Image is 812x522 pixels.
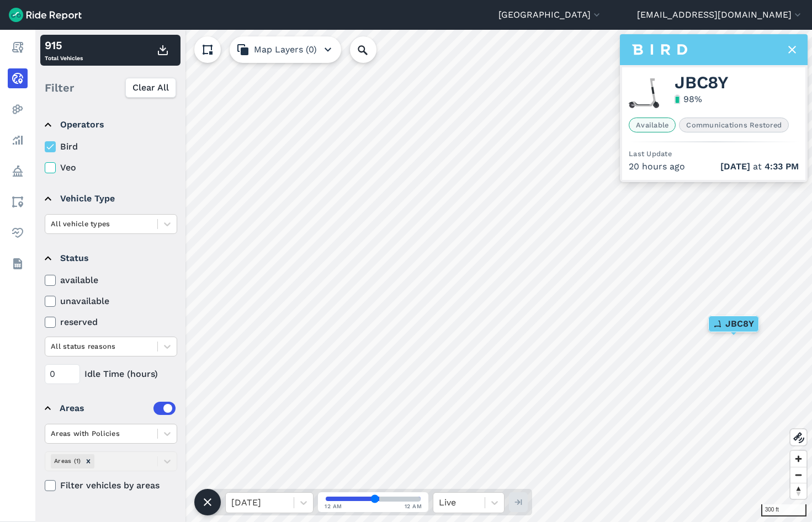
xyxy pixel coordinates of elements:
span: 4:33 PM [765,161,799,172]
div: Total Vehicles [45,37,83,63]
summary: Status [45,243,176,274]
a: Report [8,38,28,57]
span: 12 AM [405,502,422,510]
button: Zoom in [790,451,806,467]
button: Zoom out [790,467,806,483]
button: Clear All [125,78,176,98]
a: Heatmaps [8,99,28,119]
button: [GEOGRAPHIC_DATA] [498,8,602,22]
label: unavailable [45,295,177,308]
img: Ride Report [9,8,82,22]
div: 300 ft [761,504,806,516]
div: Filter [40,71,181,105]
a: Health [8,223,28,243]
input: Search Location or Vehicles [350,36,394,63]
label: available [45,274,177,287]
a: Policy [8,161,28,181]
summary: Vehicle Type [45,183,176,214]
a: Realtime [8,68,28,88]
label: Bird [45,140,177,153]
a: Areas [8,192,28,212]
label: Veo [45,161,177,174]
div: 20 hours ago [629,160,799,173]
a: Analyze [8,130,28,150]
button: Map Layers (0) [230,36,341,63]
span: Available [629,118,676,132]
span: Clear All [132,81,169,94]
img: Bird [632,42,687,57]
div: 915 [45,37,83,54]
span: Last Update [629,150,672,158]
button: Reset bearing to north [790,483,806,499]
button: [EMAIL_ADDRESS][DOMAIN_NAME] [637,8,803,22]
canvas: Map [35,30,812,522]
span: at [720,160,799,173]
label: reserved [45,316,177,329]
a: Datasets [8,254,28,274]
span: [DATE] [720,161,750,172]
span: JBC8Y [675,76,729,89]
summary: Areas [45,393,176,424]
label: Filter vehicles by areas [45,479,177,492]
div: Idle Time (hours) [45,364,177,384]
div: 98 % [683,93,702,106]
summary: Operators [45,109,176,140]
img: Bird scooter [629,78,659,109]
span: 12 AM [325,502,342,510]
div: Areas [60,402,176,415]
span: JBC8Y [725,317,754,331]
span: Communications Restored [679,118,789,132]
